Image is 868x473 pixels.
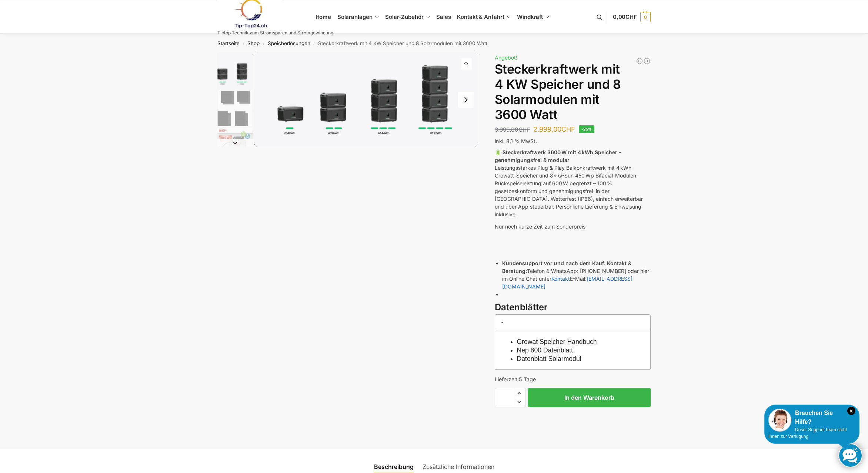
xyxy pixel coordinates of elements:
[495,126,530,133] bdi: 3.999,00
[217,40,240,46] a: Startseite
[502,276,632,290] a: [EMAIL_ADDRESS][DOMAIN_NAME]
[310,41,318,47] span: /
[495,223,651,230] p: Nur noch kurze Zeit zum Sonderpreis
[613,13,637,20] span: 0,00
[528,388,651,407] button: In den Warenkorb
[768,409,855,426] div: Brauchen Sie Hilfe?
[495,138,537,144] span: inkl. 8,1 % MwSt.
[636,57,643,65] a: Balkonkraftwerk 890 Watt Solarmodulleistung mit 1kW/h Zendure Speicher
[533,125,575,133] bdi: 2.999,00
[640,12,651,22] span: 0
[495,148,651,218] p: Leistungsstarkes Plug & Play Balkonkraftwerk mit 4 kWh Growatt-Speicher und 8× Q-Sun 450 Wp Bifac...
[260,41,267,47] span: /
[216,127,253,164] li: 3 / 9
[254,53,477,146] a: growatt noah 2000 flexible erweiterung scaledgrowatt noah 2000 flexible erweiterung scaled
[517,338,597,345] a: Growat Speicher Handbuch
[561,125,575,133] span: CHF
[495,54,517,61] span: Angebot!
[247,40,260,46] a: Shop
[502,260,631,274] strong: Kontakt & Beratung:
[217,139,253,146] button: Next slide
[457,13,504,20] span: Kontakt & Anfahrt
[613,6,651,28] a: 0,00CHF 0
[847,407,855,415] i: Schließen
[518,126,530,133] span: CHF
[493,412,652,432] iframe: Sicherer Rahmen für schnelle Bezahlvorgänge
[458,92,474,108] button: Next slide
[217,128,253,163] img: Nep800
[254,53,477,146] img: Growatt-NOAH-2000-flexible-erweiterung
[495,62,651,122] h1: Steckerkraftwerk mit 4 KW Speicher und 8 Solarmodulen mit 3600 Watt
[495,388,513,407] input: Produktmenge
[216,90,253,127] li: 2 / 9
[502,260,605,266] strong: Kundensupport vor und nach dem Kauf:
[268,40,310,46] a: Speicherlösungen
[495,301,651,314] h3: Datenblätter
[517,355,581,362] a: Datenblatt Solarmodul
[514,0,553,34] a: Windkraft
[768,427,847,439] span: Unser Support-Team steht Ihnen zur Verfügung
[385,13,424,20] span: Solar-Zubehör
[217,53,253,89] img: Growatt-NOAH-2000-flexible-erweiterung
[517,347,573,354] a: Nep 800 Datenblatt
[495,376,536,382] span: Lieferzeit:
[436,13,451,20] span: Sales
[433,0,454,34] a: Sales
[216,53,253,90] li: 1 / 9
[217,91,253,126] img: 6 Module bificiaL
[502,259,651,290] li: Telefon & WhatsApp: [PHONE_NUMBER] oder hier im Online Chat unter E-Mail:
[240,41,247,47] span: /
[517,13,543,20] span: Windkraft
[254,53,477,146] li: 1 / 9
[579,125,595,133] span: -25%
[334,0,382,34] a: Solaranlagen
[382,0,433,34] a: Solar-Zubehör
[513,397,525,407] span: Reduce quantity
[495,149,621,163] strong: 🔋 Steckerkraftwerk 3600 W mit 4 kWh Speicher – genehmigungsfrei & modular
[625,13,637,20] span: CHF
[204,34,664,53] nav: Breadcrumb
[551,276,570,282] a: Kontakt
[337,13,373,20] span: Solaranlagen
[217,31,333,35] p: Tiptop Technik zum Stromsparen und Stromgewinnung
[519,376,536,382] span: 5 Tage
[768,409,791,432] img: Customer service
[643,57,651,65] a: Balkonkraftwerk 1780 Watt mit 4 KWh Zendure Batteriespeicher Notstrom fähig
[513,388,525,398] span: Increase quantity
[454,0,514,34] a: Kontakt & Anfahrt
